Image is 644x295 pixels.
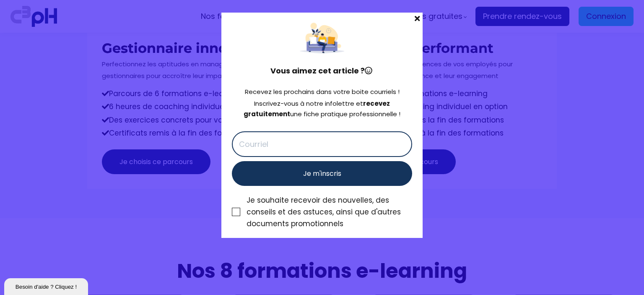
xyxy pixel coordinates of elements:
strong: recevez [363,99,390,108]
div: Recevez les prochains dans votre boite courriels ! [232,87,412,97]
iframe: chat widget [4,277,90,295]
div: Je souhaite recevoir des nouvelles, des conseils et des astuces, ainsi que d'autres documents pro... [247,194,412,230]
div: Inscrivez-vous à notre infolettre et une fiche pratique professionnelle ! [232,99,412,120]
strong: gratuitement [244,110,290,118]
span: Je m'inscris [303,168,341,179]
h4: Vous aimez cet article ? [232,65,412,77]
button: Je m'inscris [232,161,412,186]
input: Courriel [232,131,412,157]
